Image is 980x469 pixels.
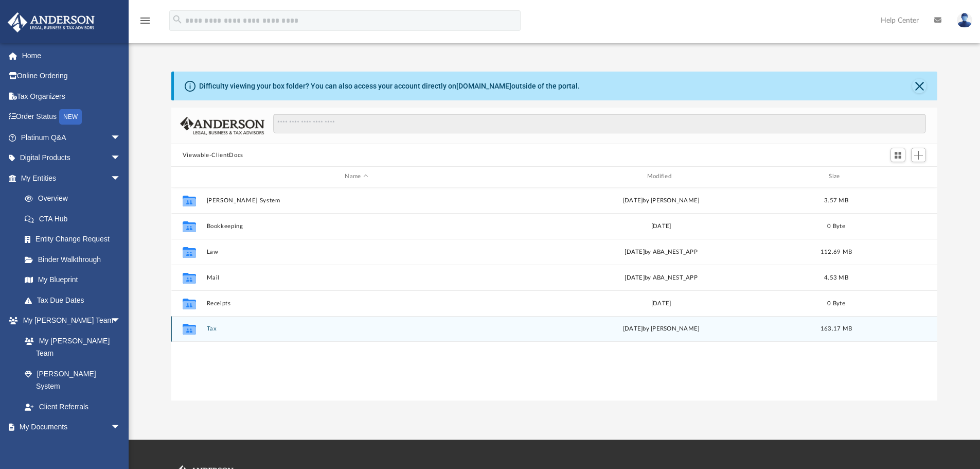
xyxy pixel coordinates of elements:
span: 3.57 MB [824,197,848,203]
span: arrow_drop_down [111,127,131,148]
div: id [861,172,933,181]
img: Anderson Advisors Platinum Portal [5,12,98,32]
a: My Entitiesarrow_drop_down [7,168,136,188]
a: [PERSON_NAME] System [14,363,131,396]
div: NEW [59,109,82,125]
button: Add [911,148,926,162]
button: Close [912,79,926,93]
a: My Documentsarrow_drop_down [7,417,131,438]
a: Digital Productsarrow_drop_down [7,148,136,168]
a: Overview [14,188,136,209]
button: Bookkeeping [206,223,506,230]
button: Viewable-ClientDocs [183,151,243,160]
span: 0 Byte [827,300,845,306]
button: Law [206,249,506,255]
a: Tax Due Dates [14,290,136,310]
a: Binder Walkthrough [14,249,136,270]
span: arrow_drop_down [111,148,131,169]
a: My Blueprint [14,270,131,290]
a: Platinum Q&Aarrow_drop_down [7,127,136,148]
a: Home [7,45,136,66]
div: Size [815,172,857,181]
div: [DATE] by ABA_NEST_APP [511,273,811,282]
i: menu [139,14,151,27]
span: 163.17 MB [821,326,852,332]
span: 4.53 MB [824,274,848,280]
img: User Pic [957,13,972,28]
button: Switch to Grid View [890,148,906,162]
input: Search files and folders [273,114,926,133]
a: Order StatusNEW [7,107,136,128]
a: Client Referrals [14,396,131,417]
div: [DATE] [511,221,811,231]
a: Online Ordering [7,66,136,86]
span: arrow_drop_down [111,310,131,332]
button: Receipts [206,300,506,307]
button: Tax [206,325,506,332]
a: [DOMAIN_NAME] [456,82,511,90]
a: Tax Organizers [7,86,136,107]
a: CTA Hub [14,209,136,229]
div: grid [171,187,938,401]
div: [DATE] [511,299,811,308]
a: menu [139,20,151,27]
div: Modified [511,172,811,181]
div: id [176,172,202,181]
span: 112.69 MB [821,249,852,254]
a: My [PERSON_NAME] Team [14,331,126,363]
button: [PERSON_NAME] System [206,197,506,204]
i: search [172,14,183,25]
button: Mail [206,274,506,281]
a: Entity Change Request [14,229,136,250]
div: [DATE] by [PERSON_NAME] [511,324,811,334]
span: 0 Byte [827,223,845,229]
div: [DATE] by [PERSON_NAME] [511,196,811,205]
div: [DATE] by ABA_NEST_APP [511,247,811,256]
a: My [PERSON_NAME] Teamarrow_drop_down [7,310,131,331]
div: Difficulty viewing your box folder? You can also access your account directly on outside of the p... [199,81,580,92]
span: arrow_drop_down [111,417,131,438]
span: arrow_drop_down [111,168,131,189]
div: Name [206,172,506,181]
